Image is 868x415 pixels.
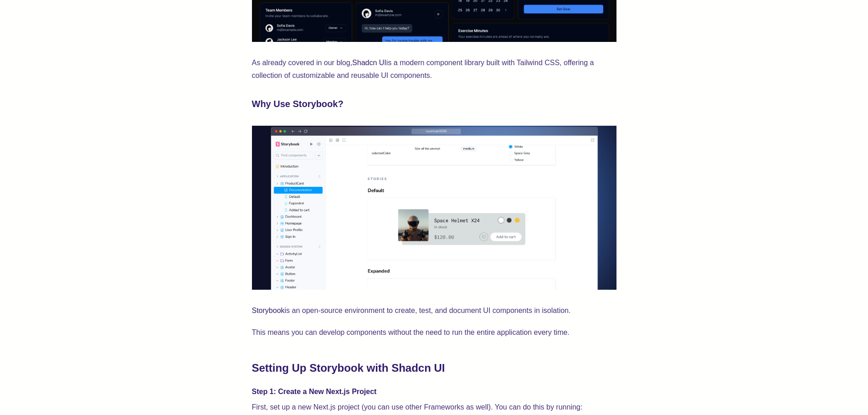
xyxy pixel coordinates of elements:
[252,361,616,375] h2: Setting Up Storybook with Shadcn UI
[252,307,285,314] a: Storybook
[252,56,616,82] p: As already covered in our blog, is a modern component library built with Tailwind CSS, offering a...
[252,401,616,414] p: First, set up a new Next.js project (you can use other Frameworks as well). You can do this by ru...
[252,126,616,290] img: Storybook
[352,59,386,67] a: Shadcn UI
[252,97,616,111] h3: Why Use Storybook?
[252,326,616,339] p: This means you can develop components without the need to run the entire application every time.
[252,386,616,397] h4: Step 1: Create a New Next.js Project
[252,304,616,317] p: is an open-source environment to create, test, and document UI components in isolation.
